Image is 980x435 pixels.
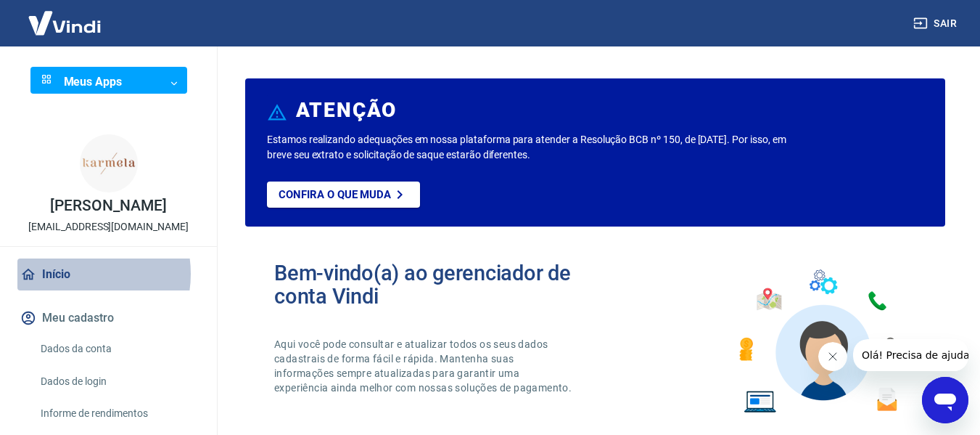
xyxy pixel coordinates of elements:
[35,399,199,428] a: Informe de rendimentos
[267,182,420,208] a: Confira o que muda
[267,132,792,163] p: Estamos realizando adequações em nossa plataforma para atender a Resolução BCB nº 150, de [DATE]....
[153,84,165,96] img: tab_keywords_by_traffic_grey.svg
[274,337,575,395] p: Aqui você pode consultar e atualizar todos os seus dados cadastrais de forma fácil e rápida. Mant...
[9,10,122,22] span: Olá! Precisa de ajuda?
[17,259,199,290] a: Início
[35,334,199,364] a: Dados da conta
[296,103,397,118] h6: ATENÇÃO
[279,188,391,201] p: Confira o que muda
[76,86,111,95] div: Domínio
[726,261,916,422] img: Imagem de um avatar masculino com diversos icones exemplificando as funcionalidades do gerenciado...
[274,261,596,308] h2: Bem-vindo(a) ao gerenciador de conta Vindi
[23,23,35,35] img: logo_orange.svg
[41,23,71,35] div: v 4.0.25
[50,198,166,214] p: [PERSON_NAME]
[853,339,968,371] iframe: Mensagem da empresa
[28,219,189,235] p: [EMAIL_ADDRESS][DOMAIN_NAME]
[818,342,847,371] iframe: Fechar mensagem
[35,367,199,397] a: Dados de login
[23,38,35,49] img: website_grey.svg
[17,1,112,45] img: Vindi
[80,134,138,192] img: 3a598dfc-4cd8-496c-a03d-f8cf55b13da5.jpeg
[169,86,233,95] div: Palavras-chave
[17,302,199,334] button: Meu cadastro
[922,377,968,423] iframe: Botão para abrir a janela de mensagens
[38,38,207,49] div: [PERSON_NAME]: [DOMAIN_NAME]
[910,10,963,37] button: Sair
[60,84,72,96] img: tab_domain_overview_orange.svg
